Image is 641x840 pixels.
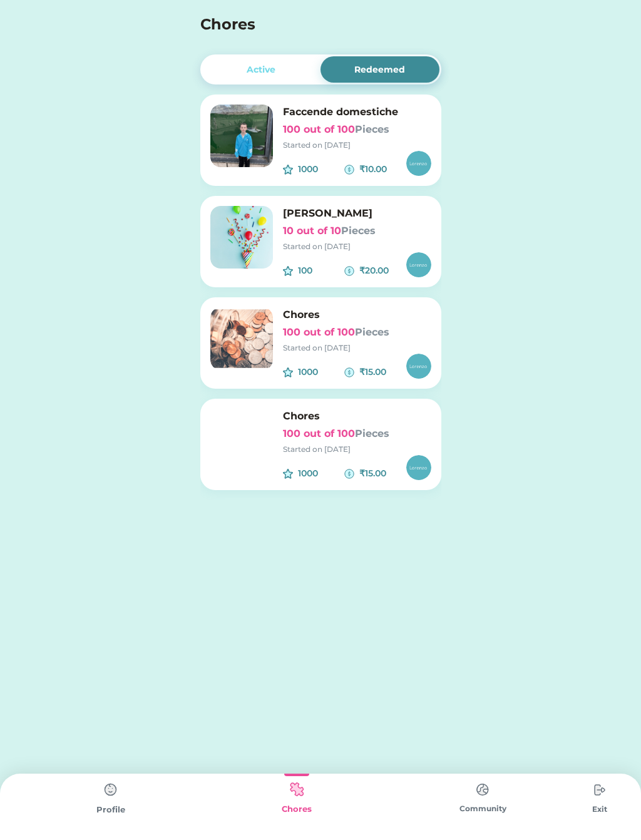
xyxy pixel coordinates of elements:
img: interface-favorite-star--reward-rating-rate-social-star-media-favorite-like-stars.svg [283,266,293,276]
div: Profile [18,804,203,816]
img: image.png [210,307,273,370]
div: Chores [203,803,389,816]
h6: 100 out of 100 [283,325,431,340]
div: Exit [576,804,623,815]
div: Started on [DATE] [283,444,431,455]
h6: Chores [283,307,431,322]
div: Started on [DATE] [283,241,431,252]
div: Active [247,63,275,76]
h6: 100 out of 100 [283,426,431,441]
img: yH5BAEAAAAALAAAAAABAAEAAAIBRAA7 [210,409,273,471]
div: 1000 [298,163,340,176]
div: 1000 [298,467,340,480]
h4: Chores [200,13,408,36]
font: Pieces [355,326,389,338]
img: type%3Dchores%2C%20state%3Ddefault.svg [470,777,495,802]
h6: Faccende domestiche [283,105,431,120]
img: money-cash-dollar-coin--accounting-billing-payment-cash-coin-currency-money-finance.svg [344,469,354,479]
div: 100 [298,264,340,277]
img: money-cash-dollar-coin--accounting-billing-payment-cash-coin-currency-money-finance.svg [344,367,354,377]
div: ₹15.00 [359,467,401,480]
img: interface-favorite-star--reward-rating-rate-social-star-media-favorite-like-stars.svg [283,367,293,377]
img: image.png [210,105,273,167]
h6: 100 out of 100 [283,122,431,137]
img: image.png [210,206,273,269]
div: 1000 [298,366,340,379]
img: money-cash-dollar-coin--accounting-billing-payment-cash-coin-currency-money-finance.svg [344,165,354,175]
div: Redeemed [354,63,405,76]
img: type%3Dkids%2C%20state%3Dselected.svg [284,777,309,802]
img: interface-favorite-star--reward-rating-rate-social-star-media-favorite-like-stars.svg [283,165,293,175]
img: interface-favorite-star--reward-rating-rate-social-star-media-favorite-like-stars.svg [283,469,293,479]
div: ₹10.00 [359,163,401,176]
h6: [PERSON_NAME] [283,206,431,221]
div: ₹15.00 [359,366,401,379]
div: Started on [DATE] [283,140,431,151]
img: type%3Dchores%2C%20state%3Ddefault.svg [587,777,612,802]
h6: Chores [283,409,431,424]
font: Pieces [355,123,389,135]
div: ₹20.00 [359,264,401,277]
font: Pieces [341,225,376,237]
div: Started on [DATE] [283,342,431,354]
font: Pieces [355,428,389,439]
div: Community [390,803,576,814]
img: money-cash-dollar-coin--accounting-billing-payment-cash-coin-currency-money-finance.svg [344,266,354,276]
img: type%3Dchores%2C%20state%3Ddefault.svg [98,777,123,802]
h6: 10 out of 10 [283,223,431,238]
